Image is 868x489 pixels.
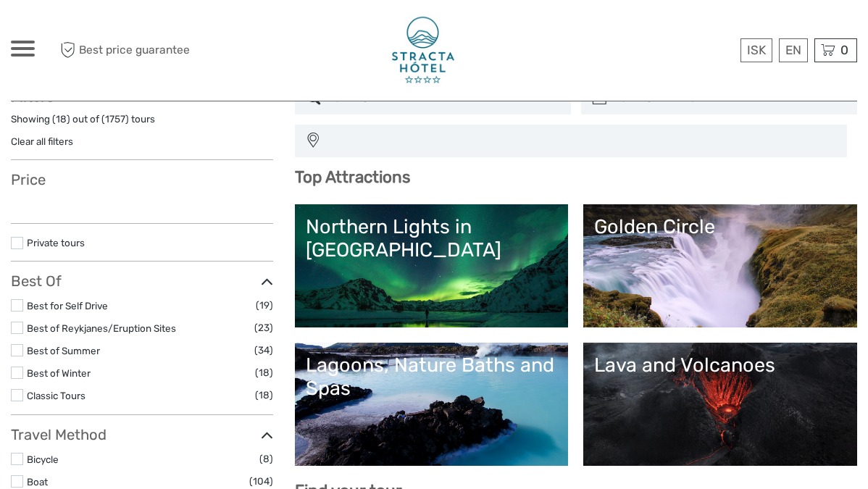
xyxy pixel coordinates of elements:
[27,390,85,401] a: Classic Tours
[594,215,846,317] a: Golden Circle
[594,215,846,238] div: Golden Circle
[306,215,558,317] a: Northern Lights in [GEOGRAPHIC_DATA]
[306,215,558,262] div: Northern Lights in [GEOGRAPHIC_DATA]
[747,43,766,57] span: ISK
[11,88,54,105] strong: Filters
[838,43,851,57] span: 0
[57,38,222,62] span: Best price guarantee
[11,426,273,443] h3: Travel Method
[27,322,176,334] a: Best of Reykjanes/Eruption Sites
[256,297,273,314] span: (19)
[27,345,100,356] a: Best of Summer
[105,112,125,126] label: 1757
[27,454,59,465] a: Bicycle
[259,451,273,467] span: (8)
[56,112,67,126] label: 18
[254,319,273,336] span: (23)
[594,354,846,455] a: Lava and Volcanoes
[594,354,846,377] div: Lava and Volcanoes
[11,112,273,135] div: Showing ( ) out of ( ) tours
[27,300,108,312] a: Best for Self Drive
[11,135,73,147] a: Clear all filters
[255,387,273,404] span: (18)
[306,354,558,401] div: Lagoons, Nature Baths and Spas
[389,14,457,86] img: 406-be0f0059-ddf2-408f-a541-279631290b14_logo_big.jpg
[779,38,808,62] div: EN
[27,476,48,488] a: Boat
[27,367,91,379] a: Best of Winter
[254,342,273,359] span: (34)
[306,354,558,455] a: Lagoons, Nature Baths and Spas
[11,171,273,188] h3: Price
[27,237,85,248] a: Private tours
[255,364,273,381] span: (18)
[295,167,410,187] b: Top Attractions
[11,272,273,290] h3: Best Of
